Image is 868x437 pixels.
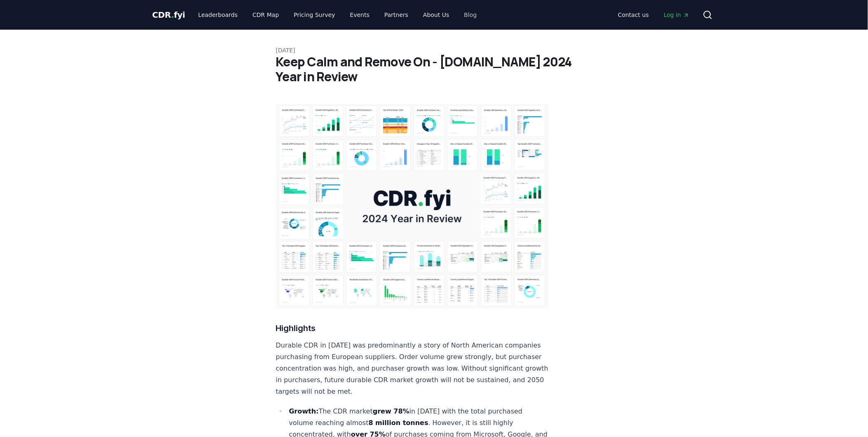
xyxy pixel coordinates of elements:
nav: Main [611,7,696,22]
a: About Us [416,7,456,22]
a: CDR.fyi [152,9,185,21]
a: Blog [458,7,484,22]
h1: Keep Calm and Remove On - [DOMAIN_NAME] 2024 Year in Review [276,54,592,84]
span: . [171,10,174,20]
a: Pricing Survey [287,7,342,22]
p: [DATE] [276,46,592,54]
strong: Growth: [289,407,319,415]
p: Durable CDR in [DATE] was predominantly a story of North American companies purchasing from Europ... [276,340,549,397]
img: blog post image [276,104,549,308]
a: Partners [378,7,415,22]
a: Contact us [611,7,655,22]
h3: Highlights [276,322,549,335]
a: Log in [657,7,696,22]
a: Events [344,7,376,22]
strong: 8 million tonnes [369,419,428,427]
span: CDR fyi [152,10,185,20]
a: Leaderboards [192,7,244,22]
font: Log in [664,12,681,18]
nav: Main [192,7,483,22]
strong: grew 78% [373,407,409,415]
a: CDR Map [246,7,285,22]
